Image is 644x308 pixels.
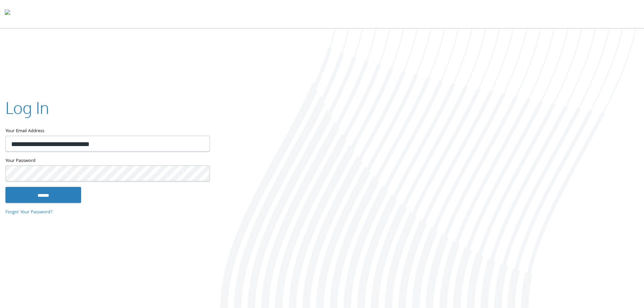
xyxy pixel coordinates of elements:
a: Forgot Your Password? [5,209,53,216]
h2: Log In [5,96,49,119]
keeper-lock: Open Keeper Popup [196,140,205,148]
keeper-lock: Open Keeper Popup [196,169,205,177]
label: Your Password [5,157,209,165]
img: todyl-logo-dark.svg [5,7,10,21]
